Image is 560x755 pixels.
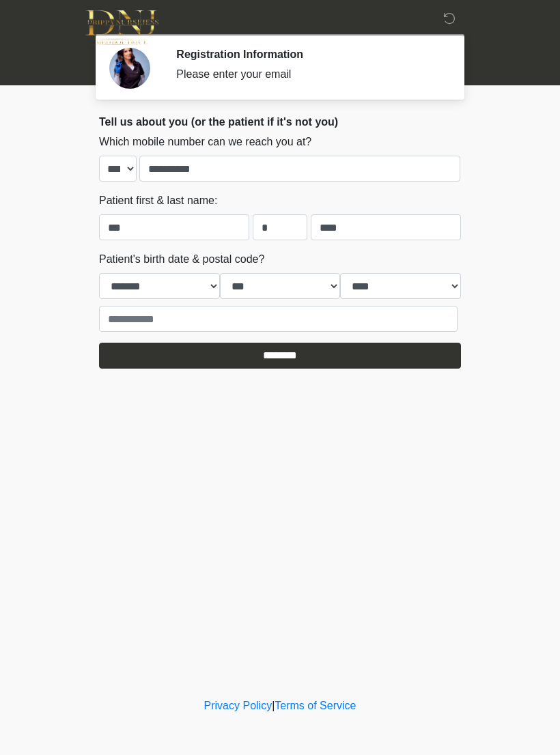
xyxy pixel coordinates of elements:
[272,700,275,711] a: |
[99,134,311,150] label: Which mobile number can we reach you at?
[85,10,158,45] img: DNJ Med Boutique Logo
[176,66,440,83] div: Please enter your email
[109,48,150,89] img: Agent Avatar
[275,700,356,711] a: Terms of Service
[99,251,264,268] label: Patient's birth date & postal code?
[204,700,272,711] a: Privacy Policy
[99,115,461,128] h2: Tell us about you (or the patient if it's not you)
[99,193,217,209] label: Patient first & last name:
